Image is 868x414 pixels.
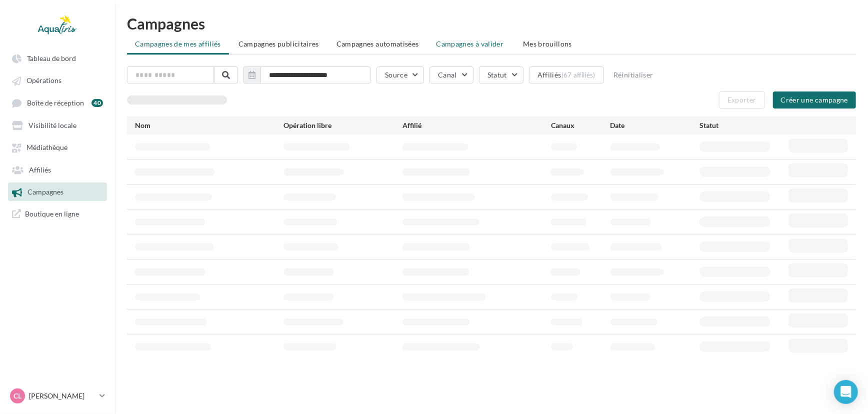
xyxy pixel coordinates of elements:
[283,120,402,130] div: Opération libre
[26,76,61,85] span: Opérations
[561,71,595,79] div: (67 affiliés)
[28,121,76,129] span: Visibilité locale
[834,380,858,404] div: Open Intercom Messenger
[429,66,473,83] button: Canal
[135,120,283,130] div: Nom
[523,39,572,48] span: Mes brouillons
[609,69,657,81] button: Réinitialiser
[6,93,109,112] a: Boîte de réception 40
[719,91,765,108] button: Exporter
[6,116,109,134] a: Visibilité locale
[127,16,856,31] h1: Campagnes
[29,165,51,174] span: Affiliés
[25,209,79,218] span: Boutique en ligne
[6,182,109,200] a: Campagnes
[6,160,109,178] a: Affiliés
[436,39,504,49] span: Campagnes à valider
[6,71,109,89] a: Opérations
[27,98,84,107] span: Boîte de réception
[529,66,604,83] button: Affiliés(67 affiliés)
[91,99,103,107] div: 40
[6,138,109,156] a: Médiathèque
[6,49,109,67] a: Tableau de bord
[336,39,419,48] span: Campagnes automatisées
[376,66,424,83] button: Source
[6,205,109,222] a: Boutique en ligne
[8,386,107,405] a: CL [PERSON_NAME]
[699,120,788,130] div: Statut
[610,120,699,130] div: Date
[238,39,319,48] span: Campagnes publicitaires
[29,391,95,401] p: [PERSON_NAME]
[479,66,523,83] button: Statut
[551,120,610,130] div: Canaux
[773,91,856,108] button: Créer une campagne
[27,54,76,62] span: Tableau de bord
[13,391,21,401] span: CL
[402,120,551,130] div: Affilié
[26,143,67,152] span: Médiathèque
[27,188,63,196] span: Campagnes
